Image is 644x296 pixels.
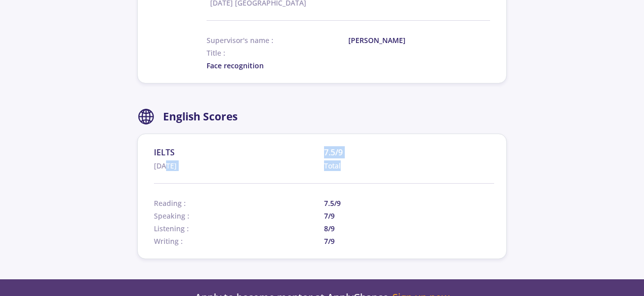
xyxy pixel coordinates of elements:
span: 8/9 [324,223,494,234]
span: 7/9 [324,210,494,221]
span: 7.5/9 [324,198,494,208]
span: Listening : [154,223,324,234]
span: IELTS [154,146,324,158]
span: Writing : [154,236,324,246]
span: Face recognition [207,61,264,70]
span: Reading : [154,198,324,208]
h2: English Scores [163,110,237,123]
span: 7/9 [324,236,494,246]
span: [DATE] [154,160,324,171]
span: Total [324,160,494,171]
span: [PERSON_NAME] [348,35,443,46]
span: Title : [207,48,225,58]
span: Speaking : [154,210,324,221]
span: 7.5/9 [324,146,494,158]
span: Supervisor's name : [207,35,348,46]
